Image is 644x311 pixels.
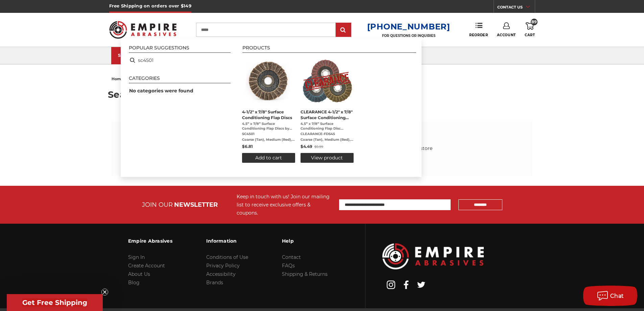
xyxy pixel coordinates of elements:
[128,280,140,286] a: Blog
[497,3,535,13] a: CONTACT US
[583,286,637,306] button: Chat
[525,33,535,37] span: Cart
[128,254,145,260] a: Sign In
[129,45,231,53] li: Popular suggestions
[242,132,295,136] span: SC4501
[610,293,624,299] span: Chat
[301,132,354,136] span: CLEARANCE-FDS45
[525,22,535,37] a: 89 Cart
[298,54,356,165] li: CLEARANCE 4-1/2" x 7/8" Surface Conditioning Flap Disc
[301,121,354,131] span: 4.5” x 7/8” Surface Conditioning Flap Disc (Sample Runs) These discs are from sample runs with no...
[282,263,295,269] a: FAQs
[206,271,236,277] a: Accessibility
[367,22,450,31] a: [PHONE_NUMBER]
[101,289,108,295] button: Close teaser
[129,88,193,94] span: No categories were found
[301,153,354,163] button: View product
[244,57,293,106] img: Scotch brite flap discs
[242,144,253,149] span: $6.81
[382,243,484,269] img: Empire Abrasives Logo Image
[242,109,295,120] span: 4-1/2" x 7/8" Surface Conditioning Flap Discs
[237,193,332,217] div: Keep in touch with us! Join our mailing list to receive exclusive offers & coupons.
[112,76,123,81] span: home
[242,153,295,163] button: Add to cart
[206,234,248,248] h3: Information
[497,33,516,37] span: Account
[128,271,150,277] a: About Us
[469,33,488,37] span: Reorder
[301,57,354,163] a: CLEARANCE 4-1/2
[282,271,328,277] a: Shipping & Returns
[301,144,312,149] span: $4.49
[242,121,295,131] span: 4.5” x 7/8” Surface Conditioning Flap Discs by Black Hawk Abrasives (SOLD INDIVIDUALLY) Two class...
[118,53,172,58] div: SHOP CATEGORIES
[142,201,173,208] span: JOIN OUR
[108,90,536,99] h1: Search results
[242,57,295,163] a: 4-1/2
[22,298,87,307] span: Get Free Shipping
[301,137,354,142] span: Coarse (Tan), Medium (Red), Fine (Blue)
[109,17,177,43] img: Empire Abrasives
[469,22,488,37] a: Reorder
[121,39,422,177] div: Instant Search Results
[282,254,301,260] a: Contact
[174,201,218,208] span: NEWSLETTER
[206,280,223,286] a: Brands
[206,254,248,260] a: Conditions of Use
[242,137,295,142] span: Coarse (Tan), Medium (Red), Fine (Blue)
[126,54,233,66] li: sc4501
[128,234,172,248] h3: Empire Abrasives
[239,54,298,165] li: 4-1/2" x 7/8" Surface Conditioning Flap Discs
[301,109,354,120] span: CLEARANCE 4-1/2" x 7/8" Surface Conditioning Flap Disc
[367,34,450,38] p: FOR QUESTIONS OR INQUIRIES
[282,234,328,248] h3: Help
[314,145,323,149] span: $5.99
[531,19,538,25] span: 89
[206,263,240,269] a: Privacy Policy
[129,76,231,83] li: Categories
[128,263,165,269] a: Create Account
[242,45,416,53] li: Products
[7,294,103,311] div: Get Free ShippingClose teaser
